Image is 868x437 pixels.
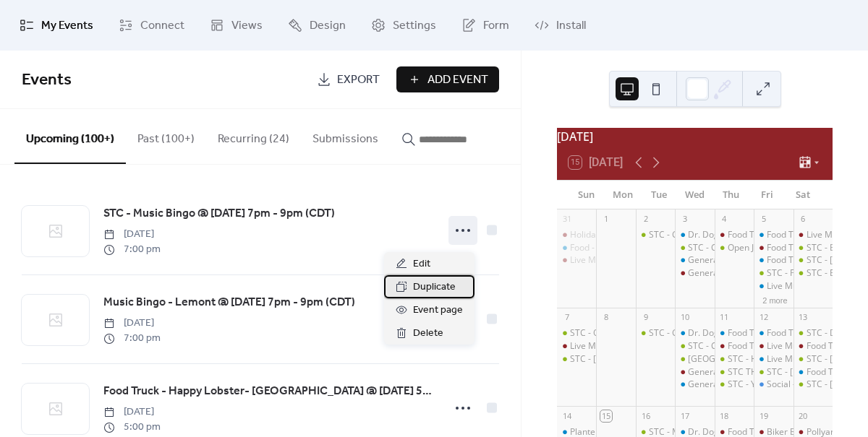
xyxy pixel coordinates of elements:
[570,340,799,352] div: Live Music - [PERSON_NAME] @ [DATE] 2pm - 4pm (CDT)
[570,327,801,339] div: STC - Outdoor Doggie Dining class @ 1pm - 2:30pm (CDT)
[231,17,263,35] span: Views
[675,254,714,267] div: General Knowledge - Roselle @ Wed Sep 3, 2025 7pm - 9pm (CDT)
[715,327,754,339] div: Food Truck - Dr Dogs - Roselle @ Thu Sep 11, 2025 5pm - 9pm (CDT)
[22,64,72,96] span: Events
[754,353,793,365] div: Live Music - JD Kostyk - Roselle @ Fri Sep 12, 2025 7pm - 10pm (CDT)
[719,312,730,323] div: 11
[640,410,651,421] div: 16
[675,267,714,280] div: General Knowledge Trivia - Lemont @ Wed Sep 3, 2025 7pm - 9pm (CDT)
[393,17,436,35] span: Settings
[715,340,754,352] div: Food Truck - Tacos Los Jarochitos - Lemont @ Thu Sep 11, 2025 5pm - 9pm (CDT)
[413,256,430,273] span: Edit
[754,254,793,267] div: Food Truck- Uncle Cams Sandwiches - Roselle @ Fri Sep 5, 2025 5pm - 9pm (CDT)
[719,214,730,225] div: 4
[310,17,346,35] span: Design
[754,366,793,378] div: STC - Warren Douglas Band @ Fri Sep 12, 2025 7pm - 10pm (CDT)
[103,205,335,222] span: STC - Music Bingo @ [DATE] 7pm - 9pm (CDT)
[675,229,714,241] div: Dr. Dog’s Food Truck - Roselle @ Weekly from 6pm to 9pm
[103,204,335,223] a: STC - Music Bingo @ [DATE] 7pm - 9pm (CDT)
[570,242,807,254] div: Food - Good Stuff Eats - Roselle @ [DATE] 1pm - 4pm (CDT)
[758,410,769,421] div: 19
[793,242,833,254] div: STC - Brew Town Bites @ Sat Sep 6, 2025 2pm - 7pm (CDT)
[557,128,833,145] div: [DATE]
[103,294,355,311] span: Music Bingo - Lemont @ [DATE] 7pm - 9pm (CDT)
[754,327,793,339] div: Food Truck - Da Wing Wagon/ Launch party - Roselle @ Fri Sep 12, 2025 5pm - 9pm (CDT)
[636,327,675,339] div: STC - General Knowledge Trivia @ Tue Sep 9, 2025 7pm - 9pm (CDT)
[793,378,833,391] div: STC - Matt Keen Band @ Sat Sep 13, 2025 7pm - 10pm (CDT)
[103,382,434,401] a: Food Truck - Happy Lobster- [GEOGRAPHIC_DATA] @ [DATE] 5pm - 8pm (CDT)
[675,366,714,378] div: General Knowledge Trivia - Lemont @ Wed Sep 10, 2025 7pm - 9pm (CDT)
[199,6,273,45] a: Views
[758,312,769,323] div: 12
[600,410,611,421] div: 15
[103,242,161,257] span: 7:00 pm
[14,109,126,164] button: Upcoming (100+)
[103,293,355,312] a: Music Bingo - Lemont @ [DATE] 7pm - 9pm (CDT)
[793,366,833,378] div: Food Truck - Chuck’s Wood Fired Pizza - Roselle @ Sat Sep 13, 2025 5pm - 8pm (CST)
[103,420,161,435] span: 5:00 pm
[301,109,390,163] button: Submissions
[749,181,785,209] div: Fri
[306,66,391,92] a: Export
[103,331,161,346] span: 7:00 pm
[715,366,754,378] div: STC THEME NIGHT - YACHT ROCK @ Thu Sep 11, 2025 6pm - 10pm (CDT)
[754,280,793,293] div: Live Music - Billy Denton - Roselle @ Fri Sep 5, 2025 7pm - 10pm (CDT)
[140,17,184,35] span: Connect
[712,181,749,209] div: Thu
[557,254,596,267] div: Live Music - Shawn Salmon - Lemont @ Sun Aug 31, 2025 2pm - 5pm (CDT)
[483,17,509,35] span: Form
[793,340,833,352] div: Food Truck - Happy Times - Lemont @ Sat Sep 13, 2025 2pm - 6pm (CDT)
[360,6,447,45] a: Settings
[793,327,833,339] div: STC - Dark Horse Grill @ Sat Sep 13, 2025 1pm - 5pm (CDT)
[103,227,161,242] span: [DATE]
[675,340,714,352] div: STC - Charity Bike Ride with Sammy's Bikes @ Weekly from 6pm to 7:30pm on Wednesday from Wed May ...
[675,353,714,365] div: STC - Stadium Street Eats @ Wed Sep 10, 2025 6pm - 9pm (CDT)
[754,378,793,391] div: Social - Magician Pat Flanagan @ Fri Sep 12, 2025 8pm - 10:30pm (CDT)
[337,72,380,89] span: Export
[679,410,690,421] div: 17
[798,410,809,421] div: 20
[108,6,195,45] a: Connect
[103,316,161,331] span: [DATE]
[675,378,714,391] div: General Knowledge Trivia - Roselle @ Wed Sep 10, 2025 7pm - 9pm (CDT)
[557,340,596,352] div: Live Music - Dylan Raymond - Lemont @ Sun Sep 7, 2025 2pm - 4pm (CDT)
[785,181,821,209] div: Sat
[715,353,754,365] div: STC - Happy Lobster @ Thu Sep 11, 2025 5pm - 9pm (CDT)
[524,6,597,45] a: Install
[569,181,605,209] div: Sun
[679,312,690,323] div: 10
[719,410,730,421] div: 18
[557,229,596,241] div: Holiday Taproom Hours 12pm -10pm @ Sun Aug 31, 2025
[605,181,641,209] div: Mon
[396,66,499,92] button: Add Event
[798,214,809,225] div: 6
[561,214,572,225] div: 31
[793,267,833,280] div: STC - EXHALE @ Sat Sep 6, 2025 7pm - 10pm (CDT)
[561,312,572,323] div: 7
[427,72,488,89] span: Add Event
[600,214,611,225] div: 1
[570,254,799,267] div: Live Music - [PERSON_NAME] @ [DATE] 2pm - 5pm (CDT)
[679,214,690,225] div: 3
[754,229,793,241] div: Food Truck - Koris Koop -Roselle @ Fri Sep 5, 2025 5pm - 9pm (CDT)
[277,6,357,45] a: Design
[561,410,572,421] div: 14
[103,404,161,420] span: [DATE]
[570,229,760,241] div: Holiday Taproom Hours 12pm -10pm @ [DATE]
[793,229,833,241] div: Live Music- InFunktious Duo - Lemont @ Sat Sep 6, 2025 2pm - 5pm (CDT)
[675,327,714,339] div: Dr. Dog’s Food Truck - Roselle @ Weekly from 6pm to 9pm
[754,242,793,254] div: Food Truck - Pizza 750 - Lemont @ Fri Sep 5, 2025 5pm - 9pm (CDT)
[757,293,793,306] button: 2 more
[126,109,206,163] button: Past (100+)
[206,109,301,163] button: Recurring (24)
[677,181,713,209] div: Wed
[600,312,611,323] div: 8
[557,242,596,254] div: Food - Good Stuff Eats - Roselle @ Sun Aug 31, 2025 1pm - 4pm (CDT)
[413,279,456,296] span: Duplicate
[793,353,833,365] div: STC - Billy Denton @ Sat Sep 13, 2025 2pm - 5pm (CDT)
[715,242,754,254] div: Open Jam with Sam Wyatt @ STC @ Thu Sep 4, 2025 7pm - 11pm (CDT)
[413,302,463,319] span: Event page
[557,353,596,365] div: STC - Hunt House Creative Arts Center Adult Band Showcase @ Sun Sep 7, 2025 5pm - 7pm (CDT)STC - ...
[793,254,833,267] div: STC - Terry Byrne @ Sat Sep 6, 2025 2pm - 5pm (CDT)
